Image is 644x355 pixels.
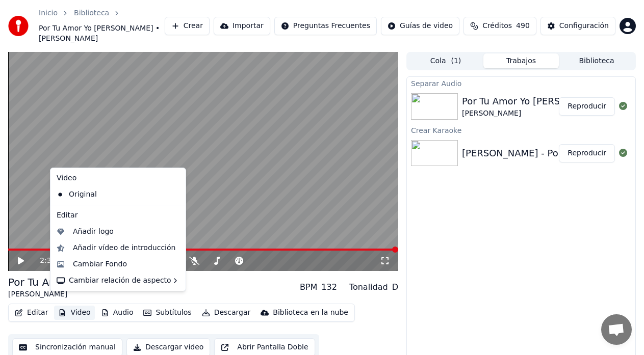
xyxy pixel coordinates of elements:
div: Cambiar Fondo [73,259,127,269]
button: Video [54,306,94,320]
div: Añadir vídeo de introducción [73,243,175,253]
div: Cambiar relación de aspecto [53,272,184,289]
a: Inicio [39,8,58,18]
button: Importar [214,17,270,35]
span: 2:35 [40,256,56,266]
button: Crear [165,17,210,35]
button: Créditos490 [463,17,536,35]
div: Tonalidad [349,281,388,293]
a: Biblioteca [74,8,109,18]
img: youka [8,16,29,36]
div: BPM [300,281,317,293]
span: Por Tu Amor Yo [PERSON_NAME] • [PERSON_NAME] [39,23,165,44]
button: Preguntas Frecuentes [274,17,377,35]
button: Reproducir [559,144,615,162]
div: Añadir logo [73,227,114,237]
a: Chat abierto [601,314,632,345]
button: Trabajos [483,53,559,68]
div: Editar [53,207,184,224]
div: Configuración [559,21,609,31]
button: Guías de video [381,17,459,35]
span: Créditos [482,21,512,31]
div: Biblioteca en la nube [273,308,348,318]
button: Editar [11,306,52,320]
div: Video [53,170,184,186]
div: Separar Audio [407,77,635,89]
div: Por Tu Amor Yo [PERSON_NAME] [462,94,609,108]
div: 132 [321,281,337,293]
nav: breadcrumb [39,8,165,44]
button: Subtítulos [139,306,195,320]
div: Por Tu Amor Yo [PERSON_NAME] [8,275,172,289]
button: Descargar [198,306,255,320]
span: 490 [516,21,530,31]
button: Configuración [540,17,615,35]
div: [PERSON_NAME] [462,108,609,119]
button: Audio [97,306,138,320]
div: D [392,281,398,293]
span: ( 1 ) [451,56,461,66]
div: / [40,256,64,266]
button: Cola [408,53,483,68]
div: Original [53,186,168,203]
button: Biblioteca [559,53,634,68]
div: [PERSON_NAME] [8,289,172,299]
button: Reproducir [559,97,615,116]
div: Crear Karaoke [407,124,635,136]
